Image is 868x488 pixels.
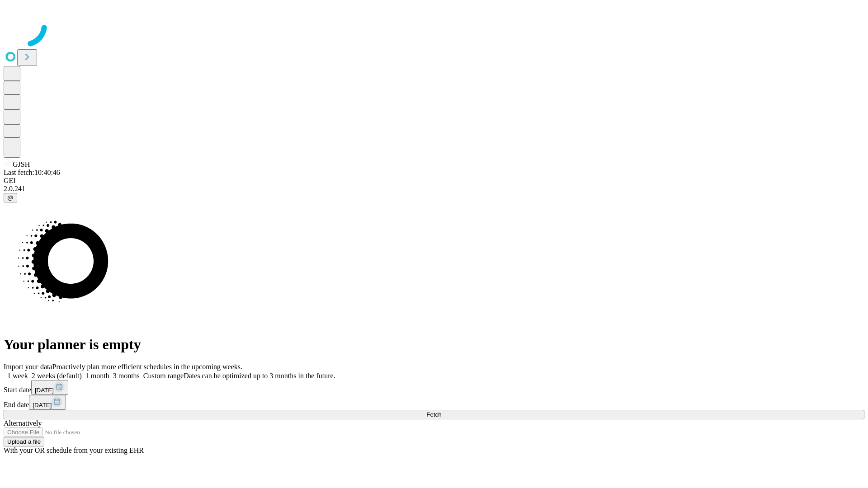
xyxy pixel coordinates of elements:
[52,363,242,371] span: Proactively plan more efficient schedules in the upcoming weeks.
[4,380,864,395] div: Start date
[32,372,82,380] span: 2 weeks (default)
[29,395,66,410] button: [DATE]
[4,437,44,446] button: Upload a file
[4,419,42,427] span: Alternatively
[4,169,60,176] span: Last fetch: 10:40:46
[143,372,184,380] span: Custom range
[31,380,68,395] button: [DATE]
[4,363,52,371] span: Import your data
[85,372,109,380] span: 1 month
[4,185,864,193] div: 2.0.241
[13,160,30,168] span: GJSH
[184,372,335,380] span: Dates can be optimized up to 3 months in the future.
[4,336,864,353] h1: Your planner is empty
[4,446,144,454] span: With your OR schedule from your existing EHR
[4,395,864,410] div: End date
[4,410,864,419] button: Fetch
[35,387,54,394] span: [DATE]
[7,194,14,201] span: @
[4,177,864,185] div: GEI
[7,372,28,380] span: 1 week
[426,411,441,418] span: Fetch
[4,193,17,202] button: @
[113,372,140,380] span: 3 months
[33,402,52,408] span: [DATE]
